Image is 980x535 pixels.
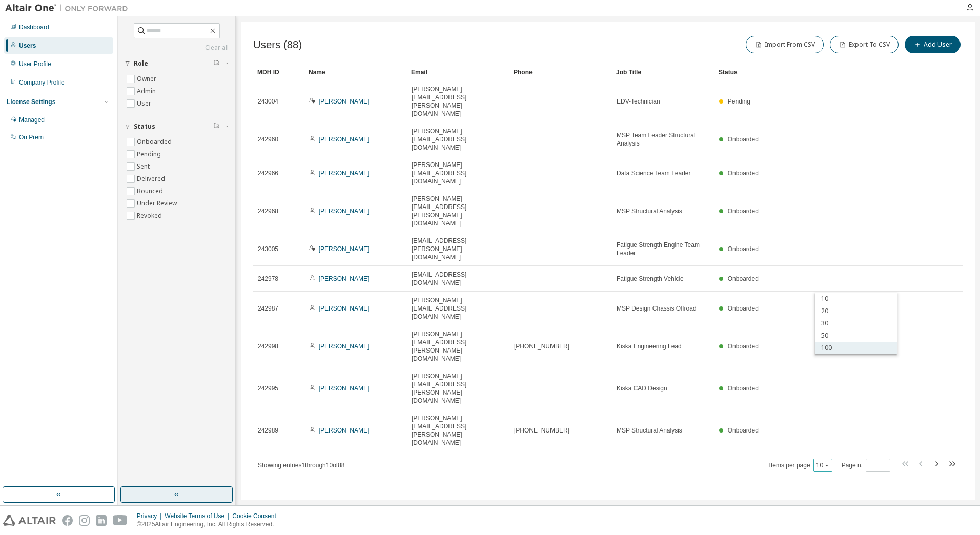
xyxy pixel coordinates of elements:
[253,39,302,51] span: Users (88)
[134,122,155,131] span: Status
[137,97,153,110] label: User
[514,426,569,435] span: [PHONE_NUMBER]
[815,317,897,330] div: 30
[412,127,505,152] span: [PERSON_NAME][EMAIL_ADDRESS][DOMAIN_NAME]
[19,78,65,87] div: Company Profile
[617,304,697,313] span: MSP Design Chassis Offroad
[258,207,278,215] span: 242968
[79,515,90,526] img: instagram.svg
[617,169,691,177] span: Data Science Team Leader
[258,245,278,253] span: 243005
[319,208,370,215] a: [PERSON_NAME]
[137,520,282,529] p: © 2025 Altair Engineering, Inc. All Rights Reserved.
[213,122,219,131] span: Clear filter
[258,342,278,351] span: 242998
[617,131,710,148] span: MSP Team Leader Structural Analysis
[258,384,278,393] span: 242995
[125,115,229,138] button: Status
[411,64,505,80] div: Email
[62,515,73,526] img: facebook.svg
[412,85,505,118] span: [PERSON_NAME][EMAIL_ADDRESS][PERSON_NAME][DOMAIN_NAME]
[412,195,505,228] span: [PERSON_NAME][EMAIL_ADDRESS][PERSON_NAME][DOMAIN_NAME]
[412,296,505,321] span: [PERSON_NAME][EMAIL_ADDRESS][DOMAIN_NAME]
[113,515,128,526] img: youtube.svg
[258,304,278,313] span: 242987
[905,36,961,53] button: Add User
[728,275,759,282] span: Onboarded
[617,342,682,351] span: Kiska Engineering Lead
[319,245,370,253] a: [PERSON_NAME]
[19,133,44,141] div: On Prem
[137,210,164,222] label: Revoked
[728,385,759,392] span: Onboarded
[617,384,667,393] span: Kiska CAD Design
[412,372,505,405] span: [PERSON_NAME][EMAIL_ADDRESS][PERSON_NAME][DOMAIN_NAME]
[412,237,505,261] span: [EMAIL_ADDRESS][PERSON_NAME][DOMAIN_NAME]
[257,64,300,80] div: MDH ID
[232,512,282,520] div: Cookie Consent
[815,342,897,354] div: 100
[319,427,370,434] a: [PERSON_NAME]
[19,116,45,124] div: Managed
[617,241,710,257] span: Fatigue Strength Engine Team Leader
[137,73,158,85] label: Owner
[816,461,830,469] button: 10
[412,271,505,287] span: [EMAIL_ADDRESS][DOMAIN_NAME]
[258,275,278,283] span: 242978
[96,515,107,526] img: linkedin.svg
[137,197,179,210] label: Under Review
[616,64,710,80] div: Job Title
[137,148,163,160] label: Pending
[258,426,278,435] span: 242989
[319,98,370,105] a: [PERSON_NAME]
[137,136,174,148] label: Onboarded
[815,293,897,305] div: 10
[137,85,158,97] label: Admin
[19,60,51,68] div: User Profile
[125,52,229,75] button: Role
[719,64,909,80] div: Status
[769,459,832,472] span: Items per page
[617,207,682,215] span: MSP Structural Analysis
[125,44,229,52] a: Clear all
[728,343,759,350] span: Onboarded
[617,97,660,106] span: EDV-Technician
[137,160,152,173] label: Sent
[19,23,49,31] div: Dashboard
[728,427,759,434] span: Onboarded
[728,208,759,215] span: Onboarded
[319,136,370,143] a: [PERSON_NAME]
[213,59,219,68] span: Clear filter
[815,330,897,342] div: 50
[728,170,759,177] span: Onboarded
[137,173,167,185] label: Delivered
[514,342,569,351] span: [PHONE_NUMBER]
[815,305,897,317] div: 20
[412,414,505,447] span: [PERSON_NAME][EMAIL_ADDRESS][PERSON_NAME][DOMAIN_NAME]
[258,169,278,177] span: 242966
[258,462,345,469] span: Showing entries 1 through 10 of 88
[258,97,278,106] span: 243004
[319,305,370,312] a: [PERSON_NAME]
[134,59,148,68] span: Role
[137,185,165,197] label: Bounced
[728,245,759,253] span: Onboarded
[258,135,278,143] span: 242960
[319,170,370,177] a: [PERSON_NAME]
[412,161,505,186] span: [PERSON_NAME][EMAIL_ADDRESS][DOMAIN_NAME]
[19,42,36,50] div: Users
[728,136,759,143] span: Onboarded
[319,275,370,282] a: [PERSON_NAME]
[728,305,759,312] span: Onboarded
[412,330,505,363] span: [PERSON_NAME][EMAIL_ADDRESS][PERSON_NAME][DOMAIN_NAME]
[617,426,682,435] span: MSP Structural Analysis
[728,98,750,105] span: Pending
[830,36,899,53] button: Export To CSV
[165,512,232,520] div: Website Terms of Use
[514,64,608,80] div: Phone
[319,385,370,392] a: [PERSON_NAME]
[842,459,890,472] span: Page n.
[617,275,684,283] span: Fatigue Strength Vehicle
[746,36,824,53] button: Import From CSV
[319,343,370,350] a: [PERSON_NAME]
